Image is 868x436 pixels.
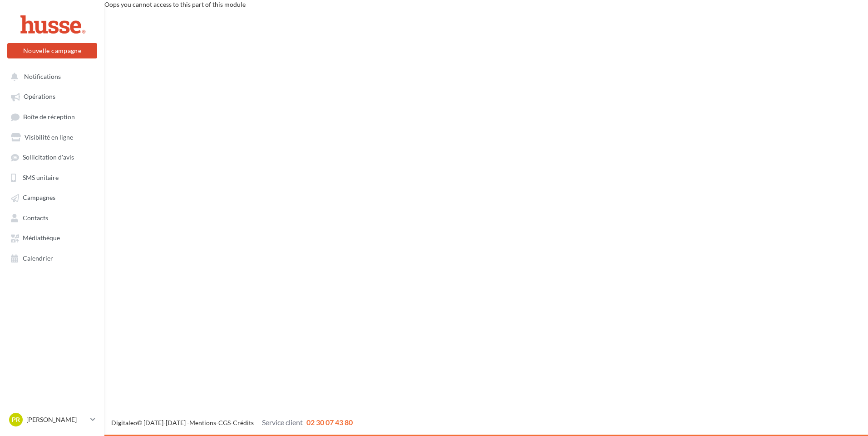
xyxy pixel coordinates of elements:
[23,194,55,202] span: Campagnes
[5,108,99,125] a: Boîte de réception
[111,419,353,426] span: © [DATE]-[DATE] - - -
[5,229,99,246] a: Médiathèque
[24,93,55,101] span: Opérations
[5,209,99,226] a: Contacts
[7,411,97,428] a: PR [PERSON_NAME]
[5,250,99,266] a: Calendrier
[5,149,99,165] a: Sollicitation d'avis
[5,129,99,145] a: Visibilité en ligne
[5,68,95,84] button: Notifications
[5,88,99,104] a: Opérations
[23,174,59,181] span: SMS unitaire
[233,419,254,426] a: Crédits
[23,154,74,161] span: Sollicitation d'avis
[23,214,48,222] span: Contacts
[23,254,53,262] span: Calendrier
[189,419,216,426] a: Mentions
[111,419,137,426] a: Digitaleo
[104,0,246,8] span: Oops you cannot access to this part of this module
[24,73,61,80] span: Notifications
[26,415,87,424] p: [PERSON_NAME]
[7,43,97,58] button: Nouvelle campagne
[23,234,60,242] span: Médiathèque
[5,189,99,205] a: Campagnes
[262,418,303,426] span: Service client
[12,415,20,424] span: PR
[25,133,73,141] span: Visibilité en ligne
[218,419,231,426] a: CGS
[306,418,353,426] span: 02 30 07 43 80
[5,169,99,185] a: SMS unitaire
[23,113,75,121] span: Boîte de réception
